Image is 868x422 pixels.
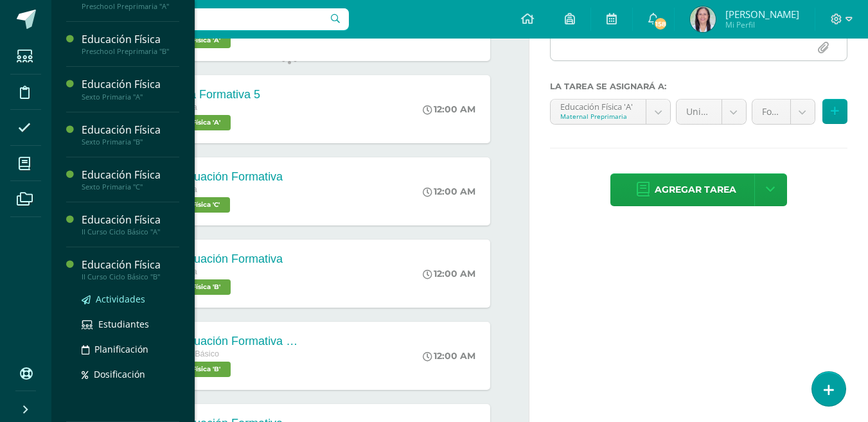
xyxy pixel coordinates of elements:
[82,32,179,47] div: Educación Física
[423,186,475,197] div: 12:00 AM
[144,88,260,101] div: PMA Nota Formativa 5
[690,6,716,32] img: 9369708c4837e0f9cfcc62545362beb5.png
[82,2,179,11] div: Preschool Preprimaria "A"
[752,100,815,124] a: Formativo (100.0%)
[82,213,179,227] div: Educación Física
[82,123,179,137] div: Educación Física
[82,77,179,101] a: Educación FísicaSexto Primaria "A"
[686,100,712,124] span: Unidad 4
[98,318,149,330] span: Estudiantes
[677,100,746,124] a: Unidad 4
[82,168,179,182] div: Educación Física
[82,168,179,191] a: Educación FísicaSexto Primaria "C"
[653,17,668,31] span: 158
[725,8,799,21] span: [PERSON_NAME]
[82,272,179,281] div: II Curso Ciclo Básico "B"
[655,174,736,206] span: Agregar tarea
[144,170,283,184] div: PMA Evaluación Formativa
[82,182,179,191] div: Sexto Primaria "C"
[550,82,847,91] label: La tarea se asignará a:
[423,103,475,115] div: 12:00 AM
[82,77,179,92] div: Educación Física
[82,137,179,146] div: Sexto Primaria "B"
[423,350,475,362] div: 12:00 AM
[82,47,179,56] div: Preschool Preprimaria "B"
[551,100,670,124] a: Educación Física 'A'Maternal Preprimaria
[94,343,148,355] span: Planificación
[560,112,636,121] div: Maternal Preprimaria
[82,258,179,272] div: Educación Física
[82,123,179,146] a: Educación FísicaSexto Primaria "B"
[82,258,179,281] a: Educación FísicaII Curso Ciclo Básico "B"
[725,19,799,30] span: Mi Perfil
[82,292,179,306] a: Actividades
[82,367,179,382] a: Dosificación
[82,317,179,331] a: Estudiantes
[82,32,179,56] a: Educación FísicaPreschool Preprimaria "B"
[423,268,475,279] div: 12:00 AM
[60,8,349,30] input: Busca un usuario...
[82,342,179,356] a: Planificación
[762,100,781,124] span: Formativo (100.0%)
[96,293,145,305] span: Actividades
[144,335,298,348] div: PMA Evaluación Formativa 25 metros crol y dorso
[82,92,179,101] div: Sexto Primaria "A"
[144,252,283,266] div: PMA Evaluación Formativa
[560,100,636,112] div: Educación Física 'A'
[82,227,179,236] div: II Curso Ciclo Básico "A"
[82,213,179,236] a: Educación FísicaII Curso Ciclo Básico "A"
[94,368,145,380] span: Dosificación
